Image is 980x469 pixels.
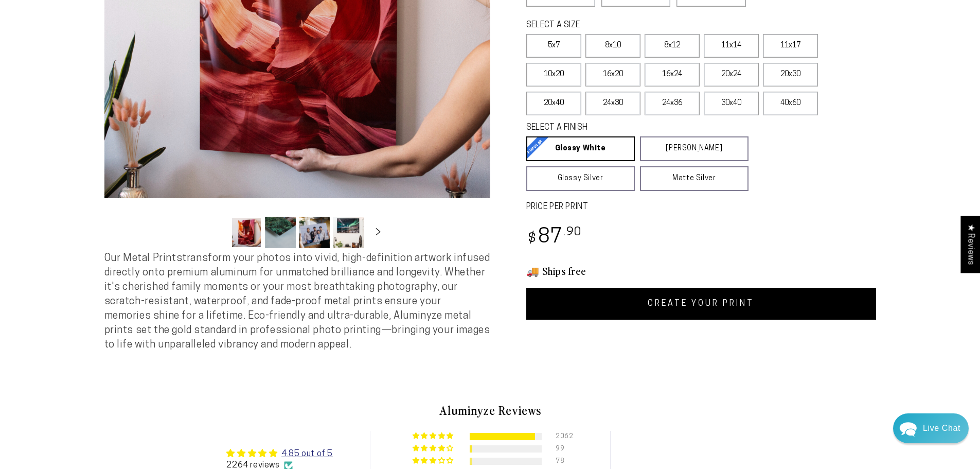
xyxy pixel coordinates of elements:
label: 20x24 [704,63,759,86]
legend: SELECT A SIZE [526,20,732,31]
div: Contact Us Directly [923,413,960,443]
a: Matte Silver [640,166,749,191]
label: 20x30 [763,63,818,86]
div: 78 [556,458,568,465]
label: 8x12 [645,34,700,58]
sup: .90 [563,227,582,238]
div: 2062 [556,433,568,440]
legend: SELECT A FINISH [526,122,724,134]
div: Click to open Judge.me floating reviews tab [960,216,980,273]
div: 91% (2062) reviews with 5 star rating [413,432,455,440]
label: 5x7 [526,34,581,58]
label: 24x30 [585,92,640,115]
div: 3% (78) reviews with 3 star rating [413,457,455,465]
label: 24x36 [645,92,700,115]
label: 16x20 [585,63,640,86]
span: $ [528,232,537,246]
a: 4.85 out of 5 [281,450,333,458]
button: Load image 2 in gallery view [265,217,296,248]
label: 40x60 [763,92,818,115]
a: CREATE YOUR PRINT [526,288,876,320]
label: 30x40 [704,92,759,115]
button: Slide right [367,221,389,244]
label: 8x10 [585,34,640,58]
button: Load image 1 in gallery view [231,217,262,248]
a: Glossy White [526,136,635,161]
div: Average rating is 4.85 stars [226,447,332,460]
label: 11x17 [763,34,818,58]
div: Chat widget toggle [893,413,969,443]
label: 20x40 [526,92,581,115]
span: Our Metal Prints transform your photos into vivid, high-definition artwork infused directly onto ... [104,253,490,350]
label: 10x20 [526,63,581,86]
label: PRICE PER PRINT [526,201,876,213]
a: Glossy Silver [526,166,635,191]
button: Slide left [205,221,228,244]
label: 16x24 [645,63,700,86]
a: [PERSON_NAME] [640,136,749,161]
bdi: 87 [526,228,582,248]
button: Load image 4 in gallery view [333,217,364,248]
h2: Aluminyze Reviews [190,402,791,419]
h3: 🚚 Ships free [526,264,876,277]
div: 4% (99) reviews with 4 star rating [413,445,455,453]
label: 11x14 [704,34,759,58]
button: Load image 3 in gallery view [299,217,330,248]
div: 99 [556,445,568,453]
